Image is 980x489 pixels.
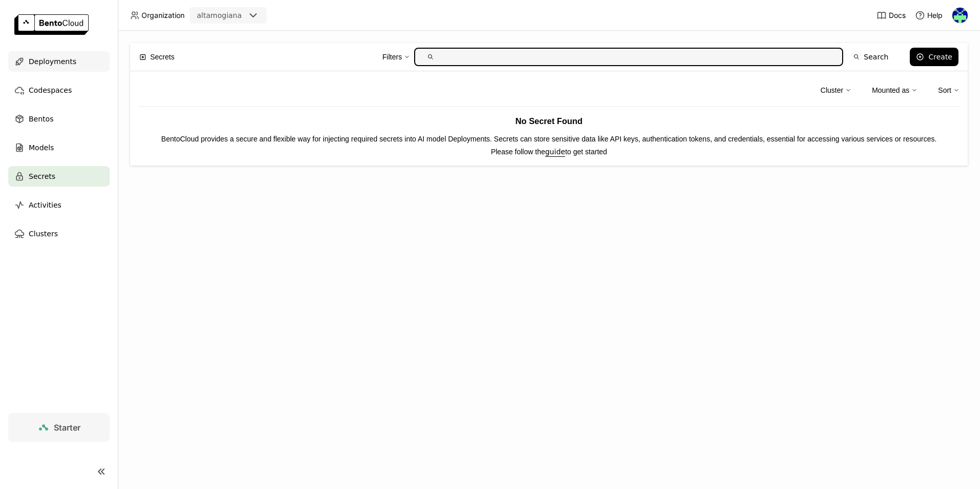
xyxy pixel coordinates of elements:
[938,85,951,96] div: Sort
[197,10,242,21] div: altamogiana
[8,80,110,100] a: Codespaces
[8,413,110,442] a: Starter
[8,195,110,215] a: Activities
[29,113,53,125] span: Bentos
[138,115,959,128] h3: No Secret Found
[821,85,843,96] div: Cluster
[29,84,72,96] span: Codespaces
[150,51,174,63] span: Secrets
[8,223,110,244] a: Clusters
[927,11,943,20] span: Help
[938,79,959,101] div: Sort
[872,85,909,96] div: Mounted as
[243,11,244,21] input: Selected altamogiana.
[8,51,110,72] a: Deployments
[915,10,943,21] div: Help
[141,11,185,20] span: Organization
[54,422,80,433] span: Starter
[138,133,959,145] p: BentoCloud provides a secure and flexible way for injecting required secrets into AI model Deploy...
[847,48,894,66] button: Search
[876,10,906,21] a: Docs
[138,146,959,157] p: Please follow the to get started
[8,109,110,129] a: Bentos
[14,14,89,35] img: logo
[910,48,958,66] button: Create
[872,79,917,101] div: Mounted as
[29,170,55,182] span: Secrets
[8,137,110,158] a: Models
[928,53,952,61] div: Create
[545,148,565,156] a: guide
[29,228,58,240] span: Clusters
[382,46,410,68] div: Filters
[382,51,402,63] div: Filters
[29,141,54,154] span: Models
[8,166,110,187] a: Secrets
[821,79,851,101] div: Cluster
[29,55,76,68] span: Deployments
[29,199,62,211] span: Activities
[952,8,968,23] img: Mogianinho UAM
[889,11,906,20] span: Docs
